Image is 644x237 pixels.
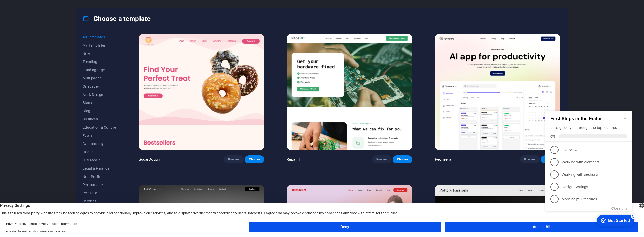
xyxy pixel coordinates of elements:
button: Services [83,197,116,205]
button: Legal & Finance [83,164,116,172]
span: My Templates [83,43,116,47]
button: Art & Design [83,90,116,99]
span: Event [83,133,116,138]
button: Blog [83,107,116,115]
div: Let's guide you through the top features [7,22,84,27]
p: Overview [18,44,80,49]
button: New [83,49,116,58]
button: Preview [520,155,540,163]
img: SugarDough [139,34,264,150]
span: Trending [83,60,116,64]
span: Gastronomy [83,142,116,146]
p: Working with elements [18,56,80,61]
span: Choose [397,157,408,161]
button: Landingpage [83,66,116,74]
button: Close this [68,103,84,107]
div: Get Started [65,115,87,119]
h4: Choose a template [83,15,151,23]
span: New [83,51,116,56]
li: More helpful features [2,89,89,102]
button: Non-Profit [83,172,116,181]
button: All Templates [83,33,116,41]
button: Event [83,131,116,140]
span: All Templates [83,35,116,39]
button: Performance [83,181,116,189]
span: Services [83,199,116,203]
li: Design Settings [2,77,89,89]
button: Choose [541,155,560,163]
p: Design Settings [18,81,80,86]
button: Onepager [83,82,116,90]
span: Health [83,150,116,154]
button: IT & Media [83,156,116,164]
button: Choose [245,155,264,163]
button: Health [83,148,116,156]
button: Education & Culture [83,123,116,131]
span: Portfolio [83,191,116,195]
p: Peoneera [435,157,451,162]
span: Blank [83,101,116,105]
p: RepairIT [287,157,301,162]
img: RepairIT [287,34,412,150]
h2: First Steps in the Editor [7,13,84,18]
div: Get Started 5 items remaining, 0% complete [54,112,91,122]
span: Multipager [83,76,116,80]
span: Business [83,117,116,121]
span: IT & Media [83,158,116,162]
span: Onepager [83,84,116,88]
span: Preview [228,157,239,161]
p: More helpful features [18,93,80,98]
span: 0% [7,31,15,35]
button: Portfolio [83,189,116,197]
button: Business [83,115,116,123]
button: My Templates [83,41,116,49]
button: Trending [83,58,116,66]
div: 5 [88,110,93,115]
span: Landingpage [83,68,116,72]
span: Non-Profit [83,174,116,179]
span: Choose [249,157,260,161]
li: Working with sections [2,65,89,77]
span: Blog [83,109,116,113]
span: Performance [83,183,116,187]
span: Art & Design [83,92,116,97]
li: Overview [2,40,89,53]
button: Preview [372,155,392,163]
span: Education & Culture [83,125,116,129]
button: Preview [224,155,243,163]
p: Working with sections [18,68,80,74]
img: Peoneera [435,34,560,150]
span: Legal & Finance [83,166,116,170]
div: Minimize checklist [80,13,84,17]
button: Gastronomy [83,140,116,148]
button: Choose [393,155,412,163]
span: Preview [524,157,535,161]
p: SugarDough [139,157,160,162]
button: Blank [83,99,116,107]
span: Preview [376,157,388,161]
button: Multipager [83,74,116,82]
li: Working with elements [2,53,89,65]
